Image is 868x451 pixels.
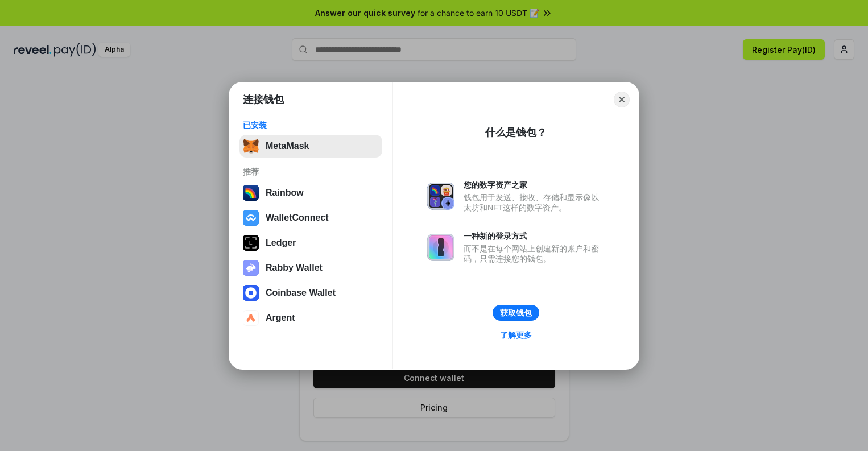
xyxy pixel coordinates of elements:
div: 一种新的登录方式 [464,231,605,241]
h1: 连接钱包 [243,93,284,106]
div: Rabby Wallet [266,263,323,273]
img: svg+xml,%3Csvg%20xmlns%3D%22http%3A%2F%2Fwww.w3.org%2F2000%2Fsvg%22%20fill%3D%22none%22%20viewBox... [427,183,454,210]
button: Argent [239,307,382,329]
button: 获取钱包 [493,305,539,321]
button: Rabby Wallet [239,256,382,279]
div: Rainbow [266,188,304,198]
div: 您的数字资产之家 [464,180,605,190]
button: MetaMask [239,135,382,158]
div: MetaMask [266,141,309,151]
div: 获取钱包 [500,308,532,318]
div: 推荐 [243,167,379,177]
div: Coinbase Wallet [266,288,336,298]
button: Ledger [239,231,382,254]
button: Rainbow [239,181,382,204]
img: svg+xml,%3Csvg%20xmlns%3D%22http%3A%2F%2Fwww.w3.org%2F2000%2Fsvg%22%20fill%3D%22none%22%20viewBox... [427,234,454,261]
div: 什么是钱包？ [485,126,547,139]
button: Coinbase Wallet [239,282,382,304]
img: svg+xml,%3Csvg%20width%3D%22120%22%20height%3D%22120%22%20viewBox%3D%220%200%20120%20120%22%20fil... [243,185,259,201]
img: svg+xml,%3Csvg%20width%3D%2228%22%20height%3D%2228%22%20viewBox%3D%220%200%2028%2028%22%20fill%3D... [243,310,259,326]
img: svg+xml,%3Csvg%20xmlns%3D%22http%3A%2F%2Fwww.w3.org%2F2000%2Fsvg%22%20width%3D%2228%22%20height%3... [243,235,259,251]
div: 钱包用于发送、接收、存储和显示像以太坊和NFT这样的数字资产。 [464,192,605,213]
div: Argent [266,313,295,323]
div: 已安装 [243,120,379,130]
img: svg+xml,%3Csvg%20fill%3D%22none%22%20height%3D%2233%22%20viewBox%3D%220%200%2035%2033%22%20width%... [243,138,259,154]
img: svg+xml,%3Csvg%20width%3D%2228%22%20height%3D%2228%22%20viewBox%3D%220%200%2028%2028%22%20fill%3D... [243,285,259,301]
img: svg+xml,%3Csvg%20width%3D%2228%22%20height%3D%2228%22%20viewBox%3D%220%200%2028%2028%22%20fill%3D... [243,210,259,226]
a: 了解更多 [493,328,539,342]
div: Ledger [266,238,296,248]
div: 了解更多 [500,330,532,340]
button: Close [614,92,630,107]
img: svg+xml,%3Csvg%20xmlns%3D%22http%3A%2F%2Fwww.w3.org%2F2000%2Fsvg%22%20fill%3D%22none%22%20viewBox... [243,260,259,276]
div: WalletConnect [266,213,329,223]
button: WalletConnect [239,206,382,229]
div: 而不是在每个网站上创建新的账户和密码，只需连接您的钱包。 [464,243,605,264]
